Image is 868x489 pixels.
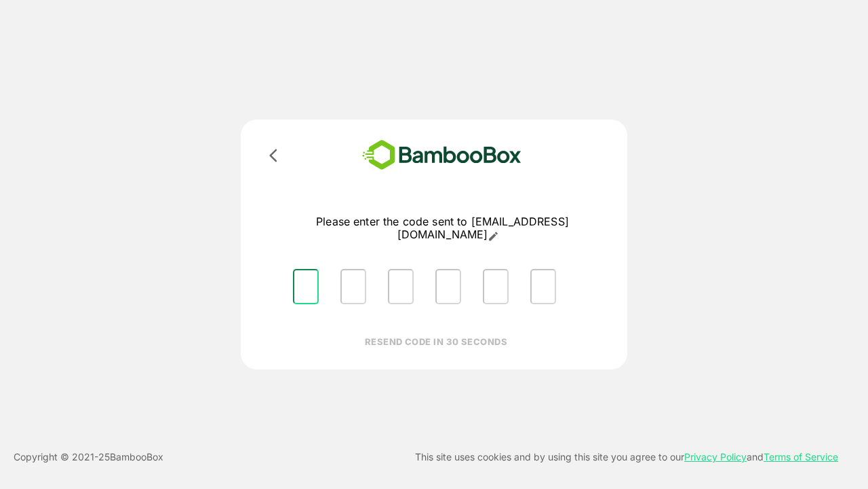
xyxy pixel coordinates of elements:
input: Please enter OTP character 4 [435,269,461,304]
img: bamboobox [342,136,541,175]
input: Please enter OTP character 6 [530,269,556,304]
p: Copyright © 2021- 25 BambooBox [14,449,163,465]
p: This site uses cookies and by using this site you agree to our and [415,449,838,465]
a: Terms of Service [764,451,838,463]
input: Please enter OTP character 3 [388,269,414,304]
input: Please enter OTP character 1 [293,269,319,304]
input: Please enter OTP character 2 [340,269,366,304]
a: Privacy Policy [684,451,747,463]
p: Please enter the code sent to [EMAIL_ADDRESS][DOMAIN_NAME] [282,215,603,242]
input: Please enter OTP character 5 [483,269,509,304]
